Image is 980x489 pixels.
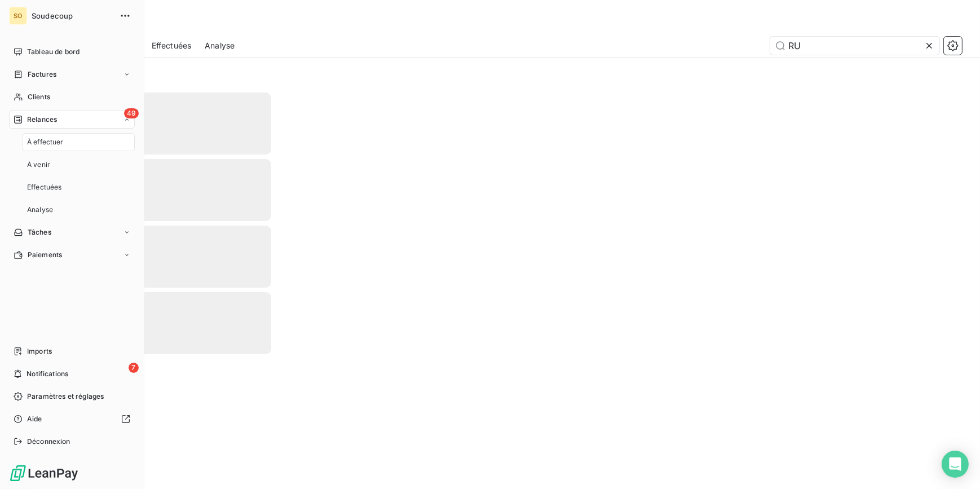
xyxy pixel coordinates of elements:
[205,40,235,51] span: Analyse
[32,11,113,20] span: Soudecoup
[28,92,50,102] span: Clients
[129,363,139,373] span: 7
[27,182,62,192] span: Effectuées
[124,108,139,118] span: 49
[152,40,192,51] span: Effectuées
[27,391,104,402] span: Paramètres et réglages
[27,137,64,147] span: À effectuer
[27,47,80,57] span: Tableau de bord
[28,227,51,237] span: Tâches
[27,160,50,170] span: À venir
[28,250,62,260] span: Paiements
[9,7,27,25] div: SO
[27,346,52,356] span: Imports
[27,205,53,215] span: Analyse
[9,410,135,428] a: Aide
[27,369,68,379] span: Notifications
[27,437,70,447] span: Déconnexion
[942,451,969,478] div: Open Intercom Messenger
[770,37,939,55] input: Rechercher
[27,414,42,424] span: Aide
[9,464,79,482] img: Logo LeanPay
[28,69,56,80] span: Factures
[27,114,57,125] span: Relances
